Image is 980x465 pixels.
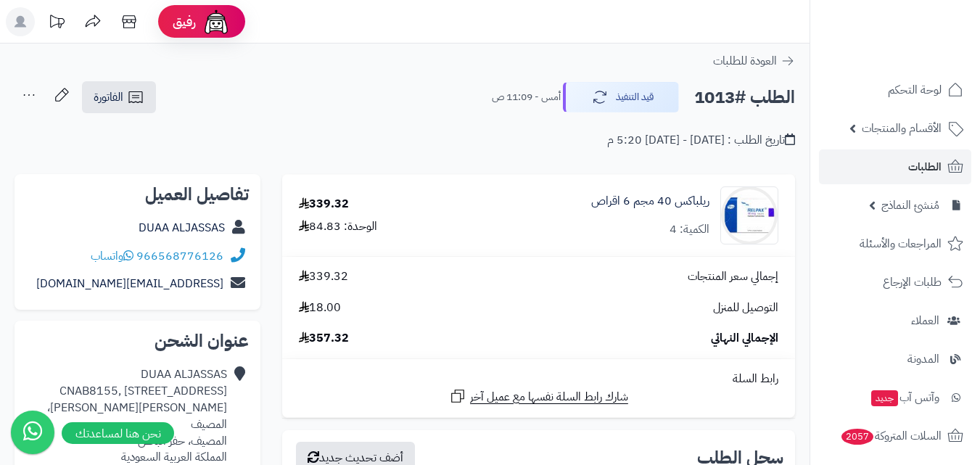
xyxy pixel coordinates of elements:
span: 357.32 [299,330,349,347]
div: الكمية: 4 [670,221,709,238]
a: DUAA ALJASSAS [139,219,225,236]
a: ريلباكس 40 مجم 6 اقراص [591,193,709,210]
a: [EMAIL_ADDRESS][DOMAIN_NAME] [36,275,223,292]
a: وآتس آبجديد [819,380,971,415]
a: الطلبات [819,149,971,184]
button: قيد التنفيذ [563,82,679,112]
a: طلبات الإرجاع [819,265,971,300]
span: 339.32 [299,268,348,285]
div: 339.32 [299,196,349,213]
span: رفيق [173,13,196,30]
a: المراجعات والأسئلة [819,226,971,261]
span: 2057 [841,429,873,445]
a: العملاء [819,303,971,338]
span: الأقسام والمنتجات [862,118,942,139]
a: المدونة [819,342,971,376]
h2: تفاصيل العميل [26,186,249,203]
small: أمس - 11:09 ص [492,90,561,104]
span: المراجعات والأسئلة [860,234,942,254]
a: 966568776126 [136,247,223,265]
span: وآتس آب [870,387,939,408]
span: المدونة [907,349,939,369]
a: واتساب [91,247,133,265]
img: 5445a620db16fabda6077b620d7cb8653f0e-90x90.jpg [721,186,778,244]
span: مُنشئ النماذج [881,195,939,215]
a: العودة للطلبات [713,52,795,70]
span: إجمالي سعر المنتجات [688,268,778,285]
span: السلات المتروكة [840,426,942,446]
span: التوصيل للمنزل [713,300,778,316]
span: 18.00 [299,300,341,316]
div: رابط السلة [288,371,789,387]
span: طلبات الإرجاع [883,272,942,292]
div: تاريخ الطلب : [DATE] - [DATE] 5:20 م [607,132,795,149]
span: لوحة التحكم [888,80,942,100]
span: العملاء [911,310,939,331]
h2: عنوان الشحن [26,332,249,350]
div: الوحدة: 84.83 [299,218,377,235]
a: شارك رابط السلة نفسها مع عميل آخر [449,387,628,406]
a: تحديثات المنصة [38,7,75,40]
img: ai-face.png [202,7,231,36]
span: العودة للطلبات [713,52,777,70]
span: الطلبات [908,157,942,177]
a: الفاتورة [82,81,156,113]
a: لوحة التحكم [819,73,971,107]
span: جديد [871,390,898,406]
span: الإجمالي النهائي [711,330,778,347]
a: السلات المتروكة2057 [819,419,971,453]
h2: الطلب #1013 [694,83,795,112]
span: الفاتورة [94,89,123,106]
span: شارك رابط السلة نفسها مع عميل آخر [470,389,628,406]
